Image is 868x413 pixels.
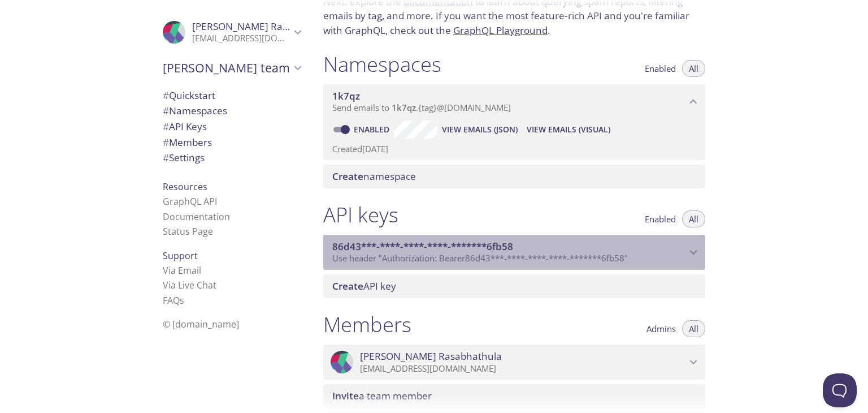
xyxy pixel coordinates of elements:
button: Admins [640,320,683,337]
a: Via Live Chat [163,279,216,291]
div: Invite a team member [323,384,705,408]
button: Enabled [638,60,683,77]
div: Create API Key [323,274,705,298]
p: Created [DATE] [332,143,696,155]
div: API Keys [154,119,310,135]
iframe: Help Scout Beacon - Open [823,373,857,407]
span: namespace [332,170,416,183]
a: GraphQL Playground [453,24,548,37]
span: Quickstart [163,89,215,102]
span: API Keys [163,120,207,133]
span: Settings [163,151,205,164]
span: Create [332,279,363,292]
div: Team Settings [154,150,310,166]
span: Resources [163,180,207,193]
span: API key [332,279,396,292]
div: Quickstart [154,88,310,104]
div: Create namespace [323,165,705,188]
span: 1k7qz [332,89,360,102]
span: View Emails (Visual) [527,123,610,136]
div: Namespaces [154,103,310,119]
button: All [682,60,705,77]
div: 1k7qz namespace [323,84,705,119]
span: # [163,104,169,117]
div: Hemanth Rasabhathula [323,345,705,380]
div: Hemanth's team [154,53,310,83]
button: View Emails (JSON) [437,121,522,139]
span: # [163,120,169,133]
a: GraphQL API [163,195,217,208]
button: All [682,210,705,227]
span: Send emails to . {tag} @[DOMAIN_NAME] [332,102,511,113]
div: Hemanth Rasabhathula [154,14,310,51]
p: [EMAIL_ADDRESS][DOMAIN_NAME] [360,363,686,375]
span: # [163,151,169,164]
a: Via Email [163,264,201,277]
span: [PERSON_NAME] Rasabhathula [360,350,502,363]
a: Enabled [352,124,394,135]
span: # [163,136,169,149]
button: Enabled [638,210,683,227]
h1: Namespaces [323,51,441,77]
h1: Members [323,312,411,337]
span: View Emails (JSON) [442,123,518,136]
span: [PERSON_NAME] team [163,60,290,76]
span: [PERSON_NAME] Rasabhathula [192,20,334,33]
button: All [682,320,705,337]
span: Create [332,170,363,183]
p: [EMAIL_ADDRESS][DOMAIN_NAME] [192,33,290,44]
span: s [180,294,184,307]
span: Support [163,249,198,262]
span: # [163,89,169,102]
div: Members [154,135,310,150]
span: Namespaces [163,104,227,117]
span: © [DOMAIN_NAME] [163,318,239,330]
a: FAQ [163,294,184,307]
a: Status Page [163,225,213,238]
button: View Emails (Visual) [522,121,615,139]
span: 1k7qz [392,102,416,113]
span: Members [163,136,212,149]
a: Documentation [163,210,230,223]
h1: API keys [323,202,398,227]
